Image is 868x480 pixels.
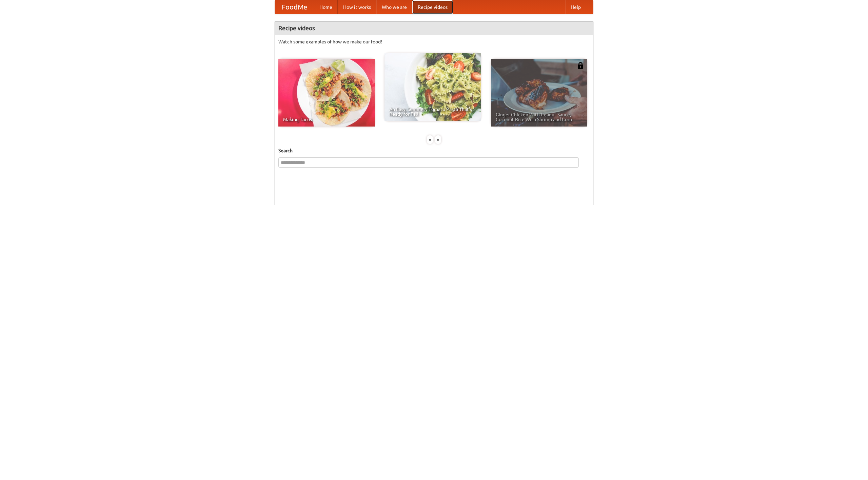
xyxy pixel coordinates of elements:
h5: Search [278,147,590,154]
span: Making Tacos [283,117,370,122]
a: Recipe videos [412,0,453,14]
div: » [435,135,441,144]
span: An Easy, Summery Tomato Pasta That's Ready for Fall [389,107,476,116]
a: FoodMe [275,0,314,14]
a: Home [314,0,338,14]
a: Help [565,0,586,14]
img: 483408.png [577,62,584,69]
a: How it works [338,0,376,14]
a: An Easy, Summery Tomato Pasta That's Ready for Fall [384,53,481,121]
a: Making Tacos [278,59,375,127]
p: Watch some examples of how we make our food! [278,38,590,45]
h4: Recipe videos [275,21,593,35]
div: « [427,135,433,144]
a: Who we are [376,0,412,14]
